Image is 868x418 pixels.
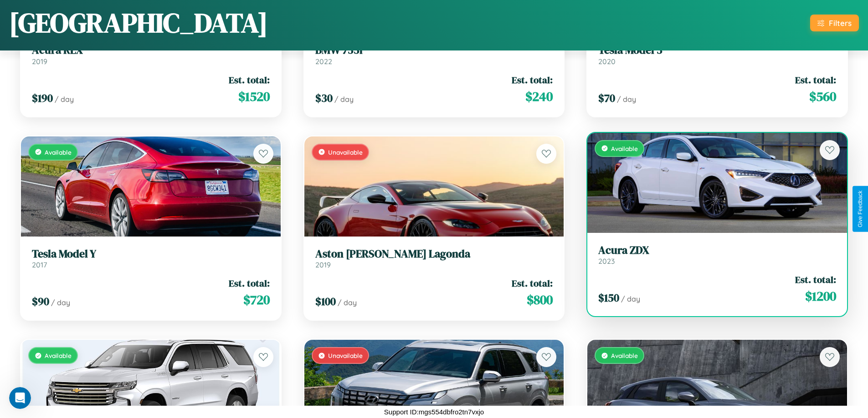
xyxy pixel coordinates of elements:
span: $ 560 [809,87,836,106]
span: $ 240 [525,87,553,106]
span: $ 1200 [805,287,836,305]
span: / day [617,95,636,104]
div: Give Feedback [857,191,863,227]
button: Filters [810,15,859,31]
a: BMW 733i2022 [315,44,553,66]
span: / day [621,294,640,303]
a: Acura RLX2019 [32,44,270,66]
span: Available [611,352,638,359]
span: $ 100 [315,294,336,309]
span: $ 70 [598,91,615,106]
span: Available [45,352,72,359]
h1: [GEOGRAPHIC_DATA] [9,4,268,41]
span: 2023 [598,257,615,266]
span: Est. total: [795,73,836,86]
span: 2019 [32,57,47,66]
span: $ 800 [527,291,553,309]
div: Filters [829,18,852,28]
a: Acura ZDX2023 [598,244,836,266]
span: 2020 [598,57,616,66]
span: 2022 [315,57,332,66]
span: $ 30 [315,91,333,106]
a: Aston [PERSON_NAME] Lagonda2019 [315,247,553,270]
span: 2017 [32,260,47,269]
span: Est. total: [229,73,270,86]
h3: Acura RLX [32,44,270,57]
h3: Acura ZDX [598,244,836,257]
a: Tesla Model 32020 [598,44,836,66]
span: Unavailable [328,352,363,359]
span: Available [45,148,72,156]
h3: Tesla Model 3 [598,44,836,57]
span: Est. total: [512,277,553,290]
h3: Tesla Model Y [32,247,270,261]
span: / day [51,298,70,307]
iframe: Intercom live chat [9,387,31,409]
span: $ 190 [32,91,53,106]
span: $ 150 [598,290,619,305]
span: Est. total: [512,73,553,86]
span: Unavailable [328,148,363,156]
span: $ 1520 [238,87,270,106]
span: $ 90 [32,294,49,309]
span: Available [611,145,638,152]
span: / day [55,95,74,104]
span: / day [338,298,357,307]
h3: BMW 733i [315,44,553,57]
p: Support ID: mgs554dbfro2tn7vxjo [384,406,484,418]
a: Tesla Model Y2017 [32,247,270,270]
span: $ 720 [243,291,270,309]
h3: Aston [PERSON_NAME] Lagonda [315,247,553,261]
span: Est. total: [795,273,836,286]
span: 2019 [315,260,331,269]
span: / day [334,95,354,104]
span: Est. total: [229,277,270,290]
